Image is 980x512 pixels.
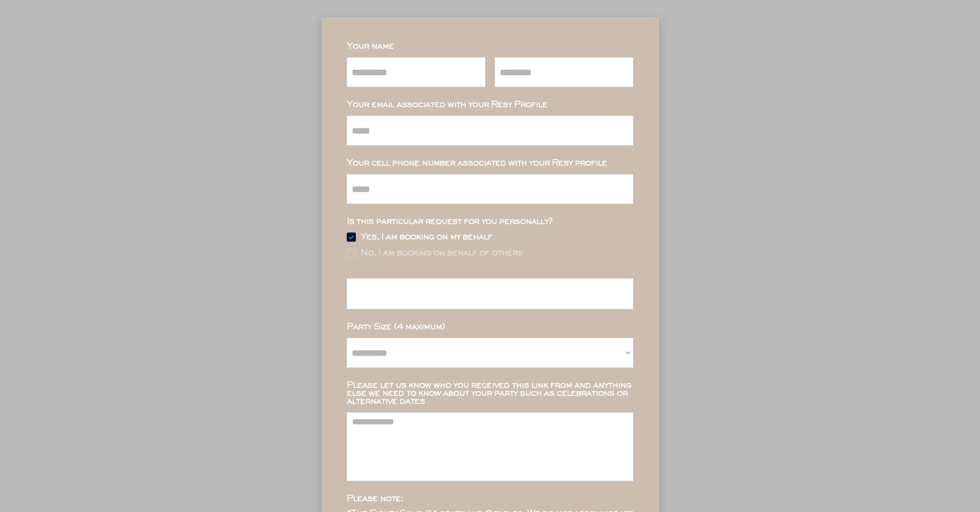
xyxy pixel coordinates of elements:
[347,323,633,331] div: Party Size (4 maximum)
[360,233,492,241] div: Yes, I am booking on my behalf
[347,101,633,109] div: Your email associated with your Resy Profile
[347,42,633,50] div: Your name
[347,381,633,405] div: Please let us know who you received this link from and anything else we need to know about your p...
[347,495,633,503] div: Please note:
[347,249,356,258] img: Rectangle%20315%20%281%29.svg
[347,218,633,226] div: Is this particular request for you personally?
[347,159,633,167] div: Your cell phone number associated with your Resy profile
[347,233,356,242] img: Group%2048096532.svg
[360,249,523,257] div: No, I am booking on behalf of others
